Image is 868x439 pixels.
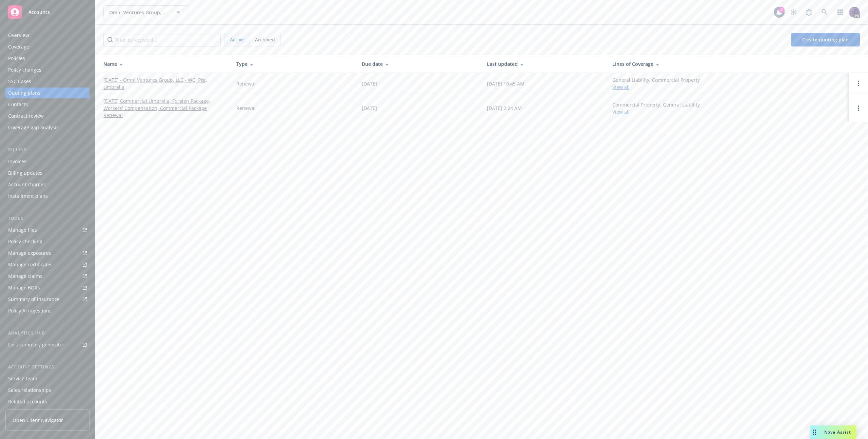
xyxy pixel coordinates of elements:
[833,5,847,19] a: Switch app
[8,373,37,384] div: Service team
[5,3,90,22] a: Accounts
[8,41,29,52] div: Coverage
[5,30,90,41] a: Overview
[5,88,90,98] a: Quoting plans
[5,330,90,337] div: Analytics hub
[791,33,860,46] a: Create quoting plan
[5,271,90,282] a: Manage claims
[8,305,52,316] div: Policy AI ingestions
[8,259,53,270] div: Manage certificates
[362,104,377,112] div: [DATE]
[778,7,785,13] div: 2
[236,104,256,112] div: Renewal
[5,156,90,167] a: Invoices
[5,147,90,153] div: Billing
[103,33,221,46] input: Filter by keyword...
[5,168,90,178] a: Billing updates
[362,80,377,87] div: [DATE]
[8,191,48,202] div: Installment plans
[8,30,29,41] div: Overview
[612,60,844,68] div: Lines of Coverage
[8,122,59,133] div: Coverage gap analysis
[5,53,90,64] a: Policies
[8,236,42,247] div: Policy checking
[5,122,90,133] a: Coverage gap analysis
[230,36,244,43] span: Active
[5,99,90,110] a: Contacts
[5,282,90,293] a: Manage BORs
[787,5,800,19] a: Stop snowing
[5,364,90,370] div: Account settings
[802,36,849,43] span: Create quoting plan
[5,111,90,121] a: Contract review
[5,64,90,75] a: Policy changes
[612,109,630,115] a: View all
[8,64,41,75] div: Policy changes
[612,84,630,90] a: View all
[8,53,25,64] div: Policies
[5,259,90,270] a: Manage certificates
[8,385,51,396] div: Sales relationships
[5,305,90,316] a: Policy AI ingestions
[5,385,90,396] a: Sales relationships
[103,60,225,68] div: Name
[810,425,856,439] button: Nova Assist
[362,60,476,68] div: Due date
[5,179,90,190] a: Account charges
[824,429,851,435] span: Nova Assist
[8,339,64,350] div: Loss summary generator
[818,5,831,19] a: Search
[8,156,26,167] div: Invoices
[103,97,225,119] a: [DATE] Commercial Umbrella, Foreign Package, Workers' Compensation, Commercial Package Renewal
[28,9,50,15] span: Accounts
[5,396,90,407] a: Related accounts
[8,76,31,87] div: SSC Cases
[109,9,168,16] span: Omni Ventures Group, LLC
[487,104,522,112] div: [DATE] 2:24 AM
[8,225,37,235] div: Manage files
[612,101,700,115] div: Commercial Property, General Liability
[8,271,42,282] div: Manage claims
[854,104,863,112] a: Open options
[8,111,44,121] div: Contract review
[8,248,51,259] div: Manage exposures
[8,282,40,293] div: Manage BORs
[8,396,47,407] div: Related accounts
[5,191,90,202] a: Installment plans
[8,99,28,110] div: Contacts
[5,373,90,384] a: Service team
[487,60,601,68] div: Last updated
[5,215,90,222] div: Tools
[5,248,90,259] a: Manage exposures
[5,41,90,52] a: Coverage
[849,7,860,18] img: photo
[103,5,188,19] button: Omni Ventures Group, LLC
[8,294,60,305] div: Summary of insurance
[612,76,700,91] div: General Liability, Commercial Property
[5,76,90,87] a: SSC Cases
[8,168,42,178] div: Billing updates
[236,80,256,87] div: Renewal
[5,339,90,350] a: Loss summary generator
[13,417,63,424] span: Open Client Navigator
[8,88,40,98] div: Quoting plans
[5,236,90,247] a: Policy checking
[810,425,819,439] div: Drag to move
[236,60,351,68] div: Type
[487,80,525,87] div: [DATE] 10:45 AM
[5,294,90,305] a: Summary of insurance
[854,79,863,88] a: Open options
[103,76,225,91] a: [DATE] - Omni Ventures Group, LLC - WC, Pkg, Umbrella
[255,36,275,43] span: Archived
[802,5,816,19] a: Report a Bug
[8,179,46,190] div: Account charges
[5,225,90,235] a: Manage files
